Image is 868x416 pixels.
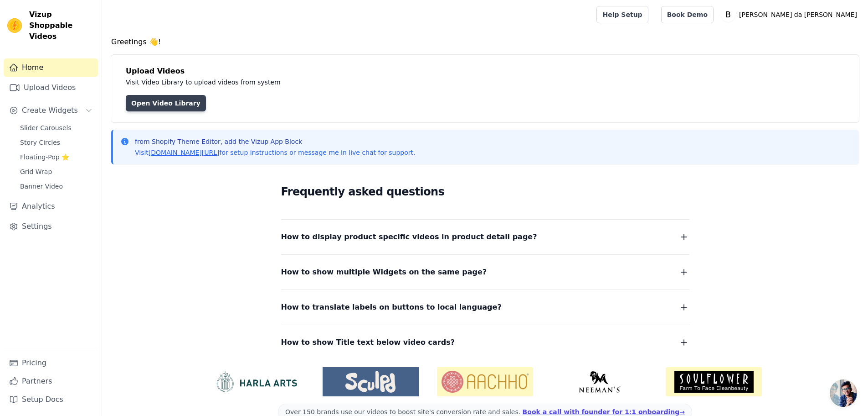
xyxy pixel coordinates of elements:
button: How to translate labels on buttons to local language? [281,301,689,314]
a: Partners [4,372,98,390]
a: Story Circles [15,136,98,149]
span: Slider Carousels [20,123,72,132]
h4: Upload Videos [126,66,844,77]
p: Visit Video Library to upload videos from system [126,77,534,88]
p: from Shopify Theme Editor, add the Vizup App Block [135,137,415,146]
img: Soulflower [666,367,762,396]
h4: Greetings 👋! [111,37,859,47]
a: Floating-Pop ⭐ [15,151,98,163]
a: Book a call with founder for 1:1 onboarding [523,408,685,416]
a: Setup Docs [4,390,98,409]
h2: Frequently asked questions [281,183,689,201]
span: Grid Wrap [20,167,52,176]
img: HarlaArts [208,371,304,393]
a: Open Video Library [126,95,206,111]
img: Aachho [437,367,533,396]
a: Bate-papo aberto [830,379,857,407]
button: Create Widgets [4,101,98,120]
p: [PERSON_NAME] da [PERSON_NAME] [735,6,861,23]
button: B [PERSON_NAME] da [PERSON_NAME] [721,6,861,23]
span: Floating-Pop ⭐ [20,153,69,162]
span: Create Widgets [22,105,78,116]
button: How to show Title text below video cards? [281,336,689,349]
a: Banner Video [15,180,98,193]
span: How to display product specific videos in product detail page? [281,231,537,243]
text: B [725,10,731,19]
span: Banner Video [20,182,63,191]
span: How to show multiple Widgets on the same page? [281,266,487,279]
a: Home [4,58,98,77]
button: How to display product specific videos in product detail page? [281,231,689,243]
span: Story Circles [20,138,60,147]
a: Slider Carousels [15,121,98,134]
a: Book Demo [661,6,714,23]
span: How to show Title text below video cards? [281,336,455,349]
span: Vizup Shoppable Videos [29,9,94,42]
a: Settings [4,217,98,236]
p: Visit for setup instructions or message me in live chat for support. [135,148,415,157]
img: Vizup [7,18,22,33]
a: [DOMAIN_NAME][URL] [149,149,220,156]
img: Sculpd US [323,371,419,393]
a: Upload Videos [4,79,98,97]
a: Help Setup [596,6,648,23]
img: Neeman's [551,371,647,393]
a: Pricing [4,354,98,372]
a: Analytics [4,197,98,216]
a: Grid Wrap [15,165,98,178]
span: How to translate labels on buttons to local language? [281,301,502,314]
button: How to show multiple Widgets on the same page? [281,266,689,279]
